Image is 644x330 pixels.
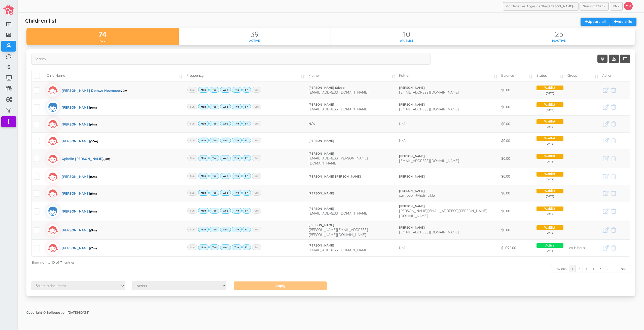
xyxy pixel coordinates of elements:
[536,172,563,177] span: Waitlist
[220,208,231,213] label: Wed
[483,30,635,38] div: 25
[252,208,261,213] label: Sat
[31,258,630,265] div: Showing 1 to 10 of 74 entries
[308,207,395,211] a: [PERSON_NAME]
[220,155,231,161] label: Wed
[103,157,110,161] span: (5m)
[232,208,242,213] label: Thu
[308,102,395,107] a: [PERSON_NAME]
[220,104,231,109] label: Wed
[569,265,576,272] a: 1
[90,175,97,179] span: (5m)
[47,205,97,218] a: [PERSON_NAME](8m)
[62,205,97,218] div: [PERSON_NAME]
[26,310,89,314] strong: Copyright © Bellegestion [DATE]-[DATE]
[308,86,395,90] a: [PERSON_NAME] Sduop
[242,121,251,126] label: Fri
[179,38,331,43] div: Active
[252,121,261,126] label: Sat
[331,38,483,43] div: Waitlist
[47,242,59,254] img: girlicon.svg
[187,121,197,126] label: Sun
[220,138,231,143] label: Wed
[198,138,209,143] label: Mon
[232,87,242,93] label: Thu
[209,104,219,109] label: Tue
[536,108,563,112] span: [DATE]
[232,190,242,195] label: Thu
[232,138,242,143] label: Thu
[62,135,98,147] div: [PERSON_NAME]
[399,102,497,107] a: [PERSON_NAME]
[179,30,331,38] div: 39
[306,115,397,132] td: N/A
[397,70,499,82] td: Father: activate to sort column ascending
[399,204,497,209] a: [PERSON_NAME]
[308,156,368,166] span: [EMAIL_ADDRESS][PERSON_NAME][DOMAIN_NAME]
[232,121,242,126] label: Thu
[308,243,395,248] a: [PERSON_NAME]
[604,265,611,272] a: …
[623,310,639,325] iframe: chat widget
[198,244,209,250] label: Mon
[399,107,459,111] span: [EMAIL_ADDRESS][DOMAIN_NAME]
[62,187,97,200] div: [PERSON_NAME]
[308,211,369,216] span: [EMAIL_ADDRESS][DOMAIN_NAME]
[198,208,209,213] label: Mon
[242,244,251,250] label: Fri
[252,104,261,109] label: Sat
[187,104,197,109] label: Sun
[198,190,209,195] label: Mon
[499,115,534,132] td: $0.00
[399,193,435,198] span: xav_pepin@hotmail.fe
[220,121,231,126] label: Wed
[308,107,369,111] span: [EMAIL_ADDRESS][DOMAIN_NAME]
[252,138,261,143] label: Sat
[62,84,128,97] div: [PERSON_NAME] Domwe Noumoue
[47,170,59,183] img: girlicon.svg
[45,70,185,82] td: Child Name: activate to sort column ascending
[198,227,209,232] label: Mon
[399,158,459,163] span: [EMAIL_ADDRESS][DOMAIN_NAME]
[47,152,59,165] img: girlicon.svg
[308,227,368,237] span: [PERSON_NAME][EMAIL_ADDRESS][PERSON_NAME][DOMAIN_NAME]
[308,174,395,179] a: [PERSON_NAME] [PERSON_NAME]
[399,86,497,90] a: [PERSON_NAME]
[187,208,197,213] label: Sun
[198,173,209,179] label: Mon
[47,242,97,254] a: [PERSON_NAME](7m)
[90,139,98,143] span: (10m)
[47,187,59,200] img: girlicon.svg
[47,135,59,147] img: girlicon.svg
[536,225,563,230] span: Waitlist
[536,231,563,235] span: [DATE]
[536,86,563,90] span: Waitlist
[62,118,97,130] div: [PERSON_NAME]
[198,121,209,126] label: Mon
[31,53,431,65] input: Search...
[47,224,97,236] a: [PERSON_NAME](5m)
[536,119,563,124] span: Waitlist
[47,84,128,97] a: [PERSON_NAME] Domwe Noumoue(22m)
[62,170,97,183] div: [PERSON_NAME]
[232,227,242,232] label: Thu
[90,228,97,232] span: (5m)
[209,244,219,250] label: Tue
[308,90,369,95] span: [EMAIL_ADDRESS][DOMAIN_NAME]
[499,202,534,221] td: $0.00
[187,227,197,232] label: Sun
[220,173,231,179] label: Wed
[62,152,110,165] div: Ophelie [PERSON_NAME]
[536,125,563,129] span: [DATE]
[187,87,197,93] label: Sun
[198,104,209,109] label: Mon
[209,87,219,93] label: Tue
[209,155,219,161] label: Tue
[536,189,563,193] span: Waitlist
[610,18,636,26] a: Add child
[399,209,487,218] span: [PERSON_NAME][EMAIL_ADDRESS][PERSON_NAME][DOMAIN_NAME]
[47,118,97,130] a: [PERSON_NAME](4m)
[252,87,261,93] label: Sat
[399,189,497,193] a: [PERSON_NAME]
[209,173,219,179] label: Tue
